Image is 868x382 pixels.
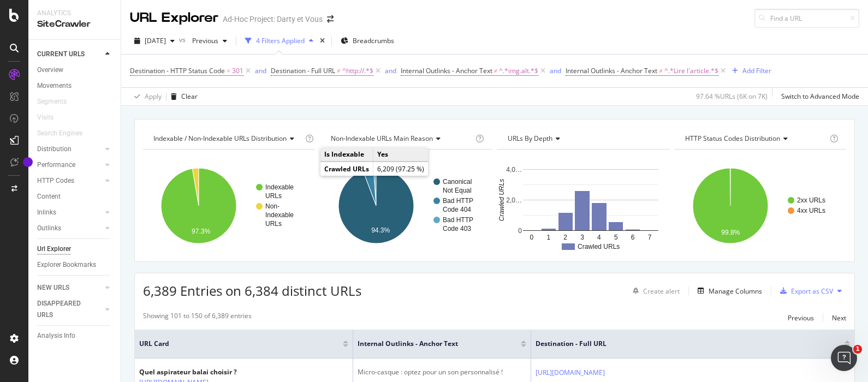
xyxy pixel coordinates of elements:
div: NEW URLS [37,282,69,294]
a: Distribution [37,144,102,155]
span: = [227,66,230,75]
div: Ad-Hoc Project: Darty et Vous [223,14,323,25]
span: HTTP Status Codes Distribution [685,134,780,143]
button: Export as CSV [776,282,833,300]
div: Showing 101 to 150 of 6,389 entries [143,311,252,324]
text: Bad HTTP [443,216,473,224]
div: HTTP Codes [37,175,74,187]
span: Destination - HTTP Status Code [130,66,225,75]
text: 94.3% [371,226,390,234]
div: Outlinks [37,223,61,234]
div: Create alert [643,286,680,296]
a: Search Engines [37,128,93,139]
span: Internal Outlinks - Anchor Text [401,66,492,75]
button: Create alert [628,282,680,300]
div: Visits [37,112,53,123]
div: Micro-casque : optez pour un son personnalisé ! [358,367,526,377]
span: 301 [232,63,243,79]
span: ≠ [494,66,498,75]
div: and [255,66,266,75]
text: 2,0… [506,196,522,204]
text: 4 [597,234,601,241]
a: Segments [37,96,78,108]
text: Crawled URLs [578,243,620,250]
a: Overview [37,64,113,76]
text: URLs [265,192,282,200]
div: arrow-right-arrow-left [327,15,334,23]
div: Url Explorer [37,243,71,255]
td: Is Indexable [320,147,373,162]
span: ≠ [659,66,663,75]
text: Crawled URLs [498,179,506,221]
button: and [550,65,561,76]
button: Add Filter [728,64,771,77]
div: Next [832,313,846,323]
div: Analysis Info [37,330,75,342]
text: 2xx URLs [797,196,825,204]
a: NEW URLS [37,282,102,294]
span: Internal Outlinks - Anchor Text [358,339,504,349]
div: Content [37,191,61,202]
a: Analysis Info [37,330,113,342]
a: CURRENT URLS [37,49,102,60]
svg: A chart. [143,158,312,253]
span: 2025 Sep. 22nd [145,36,166,45]
text: Code 404 [443,206,471,213]
div: 97.64 % URLs ( 6K on 7K ) [696,92,768,101]
div: Search Engines [37,128,82,139]
td: 6,209 (97.25 %) [373,162,429,176]
a: Performance [37,159,102,171]
div: Analytics [37,9,112,18]
div: Manage Columns [709,286,762,296]
div: Inlinks [37,207,56,218]
span: ^.*Lire l'article.*$ [664,63,718,79]
span: Destination - Full URL [271,66,335,75]
div: SiteCrawler [37,18,112,31]
span: Non-Indexable URLs Main Reason [331,134,433,143]
div: Explorer Bookmarks [37,259,96,271]
text: 2 [563,234,567,241]
div: and [550,66,561,75]
div: Switch to Advanced Mode [781,92,859,101]
span: URLs by Depth [508,134,552,143]
div: Distribution [37,144,72,155]
text: 6 [631,234,635,241]
h4: Non-Indexable URLs Main Reason [329,130,474,147]
text: Code 403 [443,225,471,232]
span: 1 [853,345,862,354]
div: Clear [181,92,198,101]
a: Outlinks [37,223,102,234]
button: 4 Filters Applied [241,32,318,50]
td: Yes [373,147,429,162]
text: 5 [614,234,618,241]
div: DISAPPEARED URLS [37,298,92,321]
button: Breadcrumbs [336,32,399,50]
div: Tooltip anchor [23,157,33,167]
text: 0 [530,234,534,241]
span: Internal Outlinks - Anchor Text [566,66,657,75]
text: Non- [265,202,280,210]
div: Movements [37,80,72,92]
div: times [318,35,327,46]
iframe: Intercom live chat [831,345,857,371]
span: ^http://.*$ [342,63,373,79]
div: URL Explorer [130,9,218,27]
button: Clear [167,88,198,105]
button: Next [832,311,846,324]
a: Visits [37,112,64,123]
span: Breadcrumbs [353,36,394,45]
button: Manage Columns [693,284,762,297]
text: Indexable [265,211,294,219]
button: Previous [188,32,231,50]
span: 6,389 Entries on 6,384 distinct URLs [143,282,361,300]
span: Destination - Full URL [536,339,828,349]
span: Indexable / Non-Indexable URLs distribution [153,134,287,143]
text: 4xx URLs [797,207,825,214]
text: 3 [580,234,584,241]
a: HTTP Codes [37,175,102,187]
button: Apply [130,88,162,105]
span: vs [179,35,188,44]
text: 99.8% [721,229,740,236]
button: [DATE] [130,32,179,50]
text: Canonical [443,178,472,186]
